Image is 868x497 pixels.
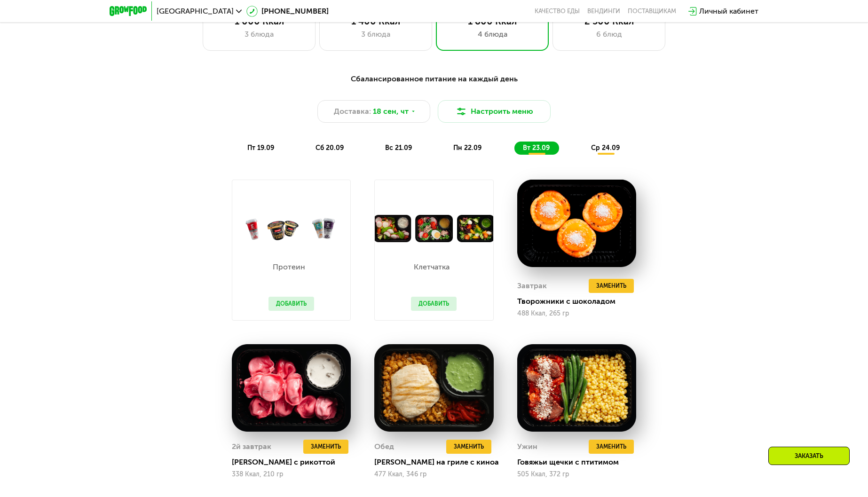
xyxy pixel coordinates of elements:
button: Заменить [589,279,634,293]
div: поставщикам [628,8,676,15]
span: ср 24.09 [591,144,620,152]
div: Личный кабинет [699,6,758,17]
button: Добавить [268,297,314,311]
div: 3 блюда [329,29,422,40]
div: Говяжьи щечки с птитимом [517,458,644,467]
button: Настроить меню [438,100,551,123]
div: 338 Ккал, 210 гр [232,471,351,478]
div: 4 блюда [446,29,539,40]
span: Доставка: [334,106,371,117]
div: [PERSON_NAME] с рикоттой [232,458,358,467]
p: Протеин [268,263,309,271]
span: Заменить [454,442,484,451]
div: 477 Ккал, 346 гр [374,471,493,478]
span: пт 19.09 [247,144,274,152]
div: [PERSON_NAME] на гриле с киноа [374,458,501,467]
div: 3 блюда [213,29,306,40]
span: 18 сен, чт [373,106,409,117]
button: Заменить [303,440,348,454]
p: Клетчатка [411,263,452,271]
div: Заказать [768,447,850,465]
span: Заменить [596,442,626,451]
div: Завтрак [517,279,547,293]
div: Творожники с шоколадом [517,297,644,306]
a: Вендинги [587,8,620,15]
div: Сбалансированное питание на каждый день [156,73,712,85]
button: Заменить [589,440,634,454]
a: [PHONE_NUMBER] [246,6,329,17]
div: Обед [374,440,394,454]
div: 6 блюд [562,29,655,40]
button: Заменить [446,440,491,454]
span: Заменить [311,442,341,451]
span: пн 22.09 [453,144,481,152]
button: Добавить [411,297,457,311]
span: сб 20.09 [316,144,344,152]
span: Заменить [596,281,626,291]
div: 505 Ккал, 372 гр [517,471,636,478]
div: 488 Ккал, 265 гр [517,310,636,317]
div: 2й завтрак [232,440,271,454]
span: вс 21.09 [385,144,412,152]
div: Ужин [517,440,537,454]
a: Качество еды [535,8,580,15]
span: [GEOGRAPHIC_DATA] [157,8,234,15]
span: вт 23.09 [523,144,550,152]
